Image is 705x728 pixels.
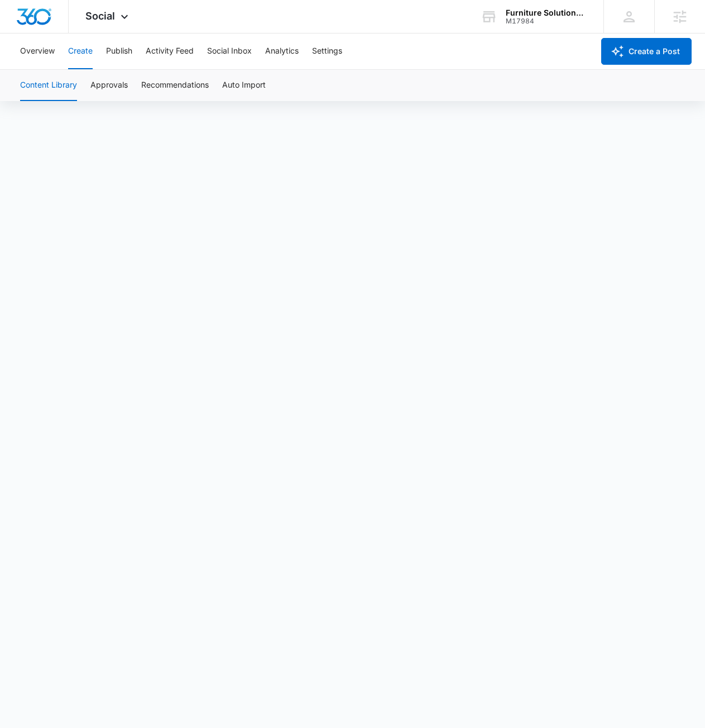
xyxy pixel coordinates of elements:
button: Create [68,33,93,69]
button: Create a Post [601,38,692,65]
button: Content Library [20,70,77,101]
button: Auto Import [222,70,266,101]
span: Social [85,10,115,22]
button: Analytics [265,33,299,69]
div: account name [506,8,587,17]
button: Approvals [90,70,128,101]
button: Activity Feed [146,33,194,69]
button: Recommendations [141,70,209,101]
div: account id [506,17,587,25]
button: Settings [312,33,342,69]
button: Social Inbox [207,33,252,69]
button: Overview [20,33,55,69]
button: Publish [106,33,132,69]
